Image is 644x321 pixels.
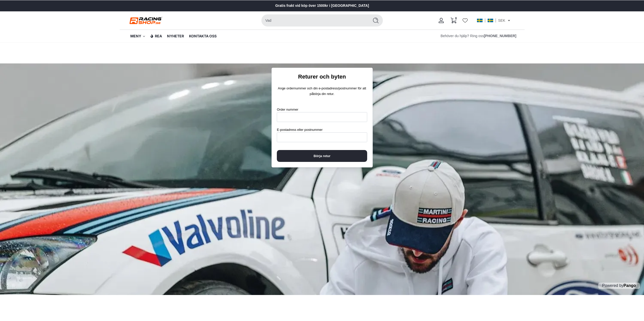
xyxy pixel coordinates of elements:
p: Ange ordernummer och din e-postadress/postnummer för att påbörja din retur. [277,86,367,96]
label: Order nummer [277,107,298,112]
modal-opener: Varukorgsfack [447,12,460,29]
span: KONTAKTA OSS [189,34,217,39]
input: Sök på webbplatsen [261,14,367,27]
button: Börja retur [277,150,367,162]
a: Gratis frakt vid köp över 1500kr i [GEOGRAPHIC_DATA] [275,3,369,9]
a: Pango [624,283,636,288]
a: Ring oss på +46303-40 49 05 [484,33,516,39]
span: MENY [130,34,141,39]
img: se [487,18,493,22]
div: Behöver du hjälp? Ring oss [441,33,516,39]
a: Wishlist page link [463,18,468,23]
span: SEK [498,18,505,23]
img: Racing shop [128,16,163,25]
a: REA [148,30,165,42]
span: REA [155,34,162,39]
span: Börja retur [314,150,330,162]
slider-component: Bildspel [251,1,393,10]
a: Varukorg [447,12,460,29]
label: E-postadress eller postnummer [277,127,323,132]
a: NYHETER [164,30,186,42]
p: Powered by [598,283,640,289]
a: Racing shop Racing shop [128,16,163,25]
img: se [477,18,483,22]
h1: Returer och byten [277,73,367,81]
span: NYHETER [167,34,184,39]
a: MENY [128,30,148,42]
a: KONTAKTA OSS [186,30,219,42]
